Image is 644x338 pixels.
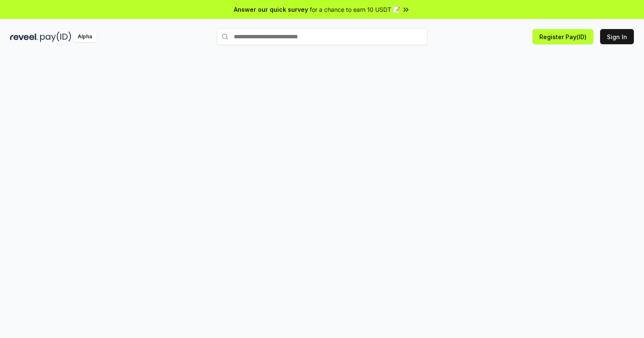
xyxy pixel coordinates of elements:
[40,32,71,42] img: pay_id
[533,29,593,44] button: Register Pay(ID)
[310,5,400,14] span: for a chance to earn 10 USDT 📝
[600,29,634,44] button: Sign In
[234,5,308,14] span: Answer our quick survey
[73,32,97,42] div: Alpha
[10,32,38,42] img: reveel_dark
